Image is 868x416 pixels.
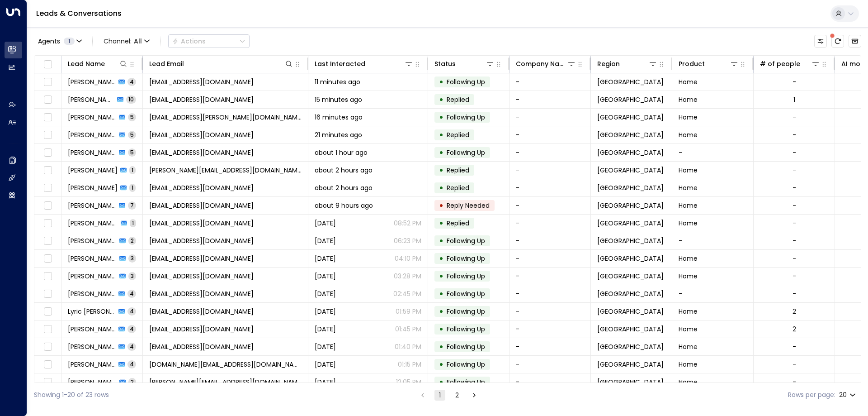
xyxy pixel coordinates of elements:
[509,179,591,196] td: -
[793,254,796,263] div: -
[597,325,664,334] span: Clinton Township
[679,325,698,334] span: Home
[509,144,591,161] td: -
[100,35,153,48] span: Channel:
[439,268,443,284] div: •
[127,343,136,350] span: 4
[42,59,53,70] span: Toggle select all
[68,130,116,139] span: Perrycheryl Klemanski
[679,166,698,175] span: Home
[469,390,480,401] button: Go to next page
[315,166,373,175] span: about 2 hours ago
[831,35,844,48] span: There are new threads available. Refresh the grid to view the latest updates.
[447,148,485,157] span: Following Up
[393,289,421,298] p: 02:45 PM
[68,219,118,228] span: Bryonna Washington
[315,342,336,351] span: Yesterday
[439,251,443,266] div: •
[134,38,142,45] span: All
[149,77,254,86] span: jalonholland@yahoo.com
[793,183,796,192] div: -
[439,215,443,231] div: •
[452,390,462,401] button: Go to page 2
[439,110,443,125] div: •
[42,112,53,123] span: Toggle select row
[128,148,136,156] span: 5
[509,162,591,179] td: -
[168,34,250,48] button: Actions
[439,127,443,143] div: •
[149,130,254,139] span: cherylklemanski@gmail.com
[679,130,698,139] span: Home
[679,58,739,69] div: Product
[597,272,664,281] span: Clinton Township
[509,320,591,338] td: -
[793,201,796,210] div: -
[315,148,368,157] span: about 1 hour ago
[439,304,443,319] div: •
[128,254,136,262] span: 3
[679,219,698,228] span: Home
[447,130,469,139] span: Replied
[509,356,591,373] td: -
[597,183,664,192] span: Clinton Township
[149,148,254,157] span: joannegoolsby28@gmail.com
[394,236,421,245] p: 06:23 PM
[68,77,116,86] span: Jalon Holland
[315,378,336,387] span: Yesterday
[42,165,53,176] span: Toggle select row
[509,91,591,108] td: -
[849,35,861,48] button: Archived Leads
[149,289,254,298] span: hnadeja@gmail.com
[68,254,117,263] span: Michele Opdyke
[447,325,485,334] span: Following Up
[42,341,53,353] span: Toggle select row
[447,307,485,316] span: Following Up
[439,321,443,337] div: •
[509,338,591,355] td: -
[38,38,60,44] span: Agents
[439,198,443,213] div: •
[597,77,664,86] span: Clinton Township
[447,219,469,228] span: Replied
[130,219,136,227] span: 1
[68,272,117,281] span: William H plummer
[597,58,620,69] div: Region
[42,94,53,105] span: Toggle select row
[597,58,657,69] div: Region
[42,129,53,141] span: Toggle select row
[127,360,136,368] span: 4
[672,285,754,302] td: -
[597,166,664,175] span: Clinton Township
[839,388,858,402] div: 20
[439,374,443,390] div: •
[447,201,490,210] span: Reply Needed
[516,58,576,69] div: Company Name
[597,148,664,157] span: Clinton Township
[128,201,136,209] span: 7
[679,378,698,387] span: Home
[149,95,254,104] span: brittanybergstrom19@gmail.com
[128,237,136,244] span: 2
[149,236,254,245] span: prettycats911@icloud.com
[793,77,796,86] div: -
[597,254,664,263] span: Clinton Township
[34,390,109,400] div: Showing 1-20 of 23 rows
[68,113,116,122] span: Meghna Shukla
[447,342,485,351] span: Following Up
[42,218,53,229] span: Toggle select row
[597,201,664,210] span: Clinton Township
[149,58,293,69] div: Lead Email
[42,359,53,370] span: Toggle select row
[315,58,365,69] div: Last Interacted
[439,339,443,354] div: •
[315,95,362,104] span: 15 minutes ago
[315,325,336,334] span: Yesterday
[172,37,206,45] div: Actions
[68,183,118,192] span: Kaitlyn Stephens
[315,77,360,86] span: 11 minutes ago
[793,342,796,351] div: -
[793,307,796,316] div: 2
[128,113,136,121] span: 5
[434,58,456,69] div: Status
